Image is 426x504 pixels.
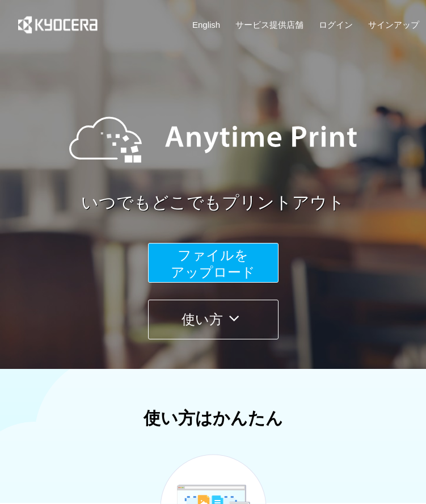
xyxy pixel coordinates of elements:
a: サインアップ [368,19,419,31]
a: English [192,19,220,31]
button: 使い方 [148,300,279,339]
a: サービス提供店舗 [235,19,303,31]
button: ファイルを​​アップロード [148,243,279,283]
a: ログイン [319,19,353,31]
span: ファイルを ​​アップロード [171,247,255,280]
